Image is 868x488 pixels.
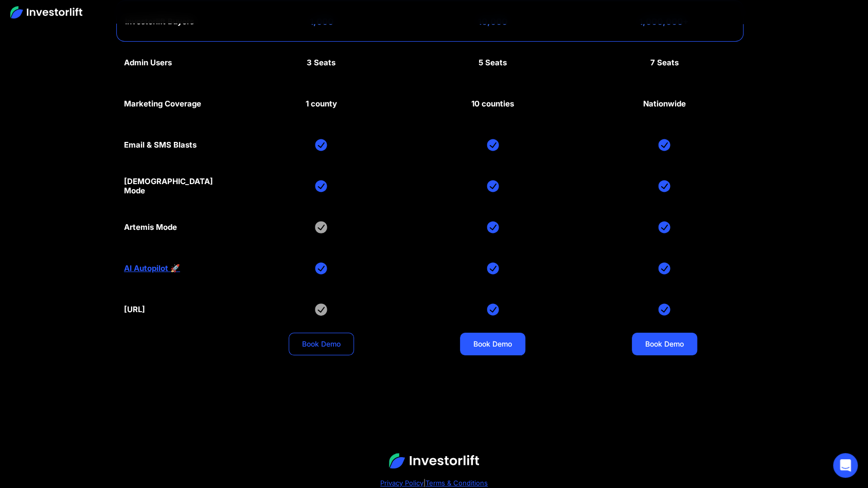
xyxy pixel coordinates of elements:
div: [DEMOGRAPHIC_DATA] Mode [124,177,229,195]
div: Open Intercom Messenger [833,453,858,478]
div: Marketing Coverage [124,99,201,109]
div: Nationwide [643,99,686,109]
div: 10 counties [471,99,514,109]
div: Email & SMS Blasts [124,140,197,150]
div: 5 Seats [479,58,507,67]
a: Book Demo [632,333,697,355]
div: 3 Seats [307,58,335,67]
div: Admin Users [124,58,172,67]
div: 7 Seats [650,58,679,67]
a: AI Autopilot 🚀 [124,264,180,273]
a: Privacy Policy [380,479,423,487]
div: Artemis Mode [124,223,177,232]
div: 1 county [306,99,337,109]
a: Book Demo [460,333,525,355]
a: Terms & Conditions [426,479,488,487]
a: Book Demo [289,333,354,355]
div: [URL] [124,305,145,314]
